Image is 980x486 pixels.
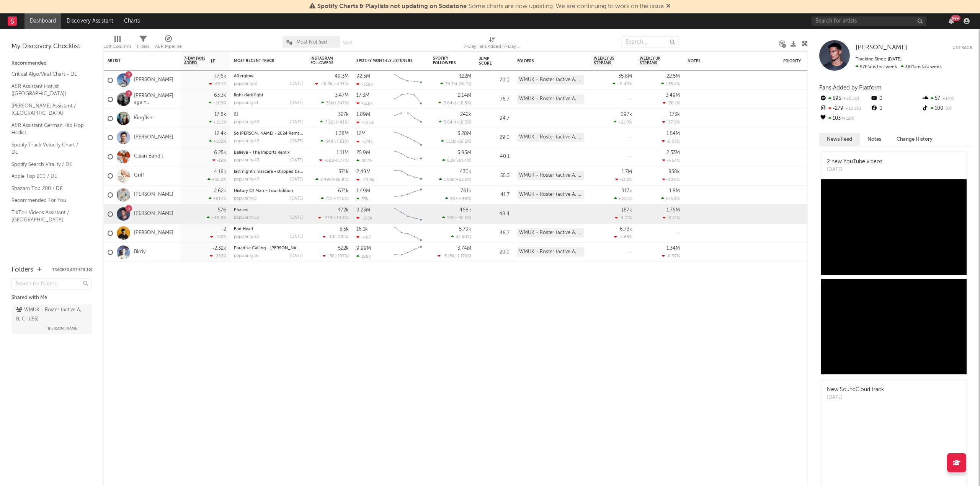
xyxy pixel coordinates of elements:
a: Shazam Top 200 / DE [11,184,84,193]
button: News Feed [819,133,860,146]
span: 595 [447,216,454,220]
div: 2.62k [214,189,226,193]
span: 1.03k [444,178,454,182]
span: [PERSON_NAME] [856,44,907,51]
div: A&R Pipeline [155,33,182,55]
div: ( ) [445,196,471,201]
div: ( ) [440,81,471,86]
span: Fans Added by Platform [819,85,882,91]
span: +10.3 % [333,216,348,220]
a: Kingfishr [134,115,154,122]
a: [PERSON_NAME] [134,77,173,83]
div: Edit Columns [103,42,131,51]
div: 46.7 [479,229,510,238]
div: 57 [921,94,972,104]
span: 5.84k [444,120,455,125]
a: [PERSON_NAME] [134,230,173,236]
div: 1.34M [666,246,680,251]
div: [DATE] [290,158,303,163]
div: Spotify Followers [433,56,460,65]
div: -62.1 % [209,81,226,86]
a: [PERSON_NAME] Assistant / [GEOGRAPHIC_DATA] [11,102,84,117]
div: Believe - The Imports Remix [234,151,303,155]
div: 761k [461,189,471,193]
span: +14 % [940,97,954,101]
div: 100 [921,104,972,114]
div: Paradise Calling - Henri Bergmann Remix [234,246,303,250]
div: popularity: 63 [234,120,259,124]
div: Bad Heart [234,227,303,231]
span: 35k [326,101,333,106]
span: 7.62k [325,120,336,125]
div: ( ) [442,215,471,220]
div: 173k [670,112,680,117]
div: popularity: 8 [234,197,257,201]
a: Griff [134,172,144,179]
div: 9.99M [356,246,371,251]
div: Artist [108,59,165,63]
span: -30 [328,254,335,258]
div: A&R Pipeline [155,42,182,51]
div: +35.4 % [661,81,680,86]
div: Most Recent Track [234,59,291,63]
span: +10.3 % [843,107,861,111]
div: 33k [356,197,368,202]
div: 16.1k [356,227,368,232]
div: 63.3k [214,93,226,98]
div: ( ) [439,120,471,125]
div: [DATE] [290,101,303,105]
svg: Chart title [391,224,425,243]
div: Spotify Monthly Listeners [356,59,414,63]
div: WMUK - Roster (active A, B, C+) ( 55 ) [16,306,85,324]
div: 25.9M [356,150,370,155]
input: Search for artists [812,16,926,26]
div: 7-Day Fans Added (7-Day Fans Added) [464,42,521,51]
div: ( ) [441,139,471,144]
div: ( ) [320,120,349,125]
div: 49.3M [335,74,349,79]
span: +16.3 % [456,120,470,125]
div: -279 [819,104,870,114]
div: 99 + [951,15,960,21]
a: light dark light [234,93,263,98]
div: 76.7 [479,95,510,104]
div: 571k [338,169,349,174]
div: popularity: 47 [234,177,259,182]
a: Recommended For You [11,196,84,205]
a: [PERSON_NAME] [134,134,173,141]
div: +162 % [209,139,226,144]
svg: Chart title [391,205,425,224]
div: 6.73k [620,227,632,232]
span: 576 fans this week [856,65,897,69]
div: 5.95M [457,150,471,155]
a: Afterglow [234,74,253,78]
div: +50.2 % [207,177,226,182]
div: 22.5M [666,74,680,79]
div: Phases [234,208,303,212]
span: 6.2k [447,159,456,163]
div: -37.9 % [662,120,680,125]
div: 92.5M [356,74,370,79]
a: [PERSON_NAME] again.. [134,93,176,106]
div: 4.16k [214,169,226,174]
a: Spotify Search Virality / DE [11,160,84,169]
span: -10 [328,235,334,239]
div: 3.28M [457,131,471,136]
div: -3.54 % [662,158,680,163]
div: -29.6k [356,177,374,182]
div: Afterglow [234,74,303,78]
div: Priority [783,59,814,63]
div: 0 [870,104,921,114]
span: 717 [326,197,332,201]
div: -5.14 % [663,215,680,220]
div: +21.9 % [614,120,632,125]
div: 7-Day Fans Added (7-Day Fans Added) [464,33,521,55]
a: 21 [234,112,238,117]
div: Recommended [11,59,92,68]
div: [DATE] [290,216,303,220]
div: popularity: 43 [234,158,259,163]
a: Apple Top 200 / DE [11,172,84,180]
span: -279 [323,216,332,220]
span: +30.5 % [841,97,859,101]
div: 697k [621,112,632,117]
